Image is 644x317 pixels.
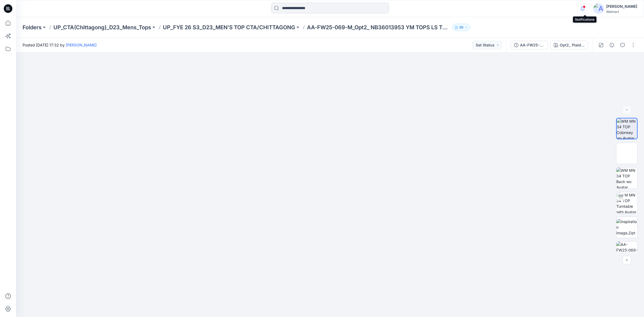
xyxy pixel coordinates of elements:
a: [PERSON_NAME] [66,43,97,47]
button: AA-FW25-069-M NB36013953 YM TOPS LS TEXTURED FLANNEL SHIRT- [511,41,548,49]
div: Walmart [606,10,637,14]
p: AA-FW25-069-M_Opt2_ NB36013953 YM TOPS LS TEXTURED FLANNEL SHIRT [307,24,450,31]
a: UP_FYE 26 S3_D23_MEN’S TOP CTA/CHITTAGONG [163,24,295,31]
a: Folders [23,24,42,31]
a: UP_CTA(Chittagong)_D23_Mens_Tops [53,24,151,31]
img: WM MN 34 TOP Turntable with Avatar [616,192,637,213]
div: AA-FW25-069-M NB36013953 YM TOPS LS TEXTURED FLANNEL SHIRT- [520,42,545,48]
button: Details [608,41,616,49]
img: avatar [593,3,604,14]
button: 30 [452,24,470,31]
img: AA-FW25-069-M-3D Space Templates-10-15-24 [616,242,637,263]
button: Opt2_ Plaid Pattern Waffle [550,41,588,49]
p: 30 [459,24,463,30]
div: Opt2_ Plaid Pattern Waffle [560,42,584,48]
img: WM MN 34 TOP Colorway wo Avatar [617,118,637,139]
div: [PERSON_NAME] [606,3,637,10]
img: Inspiration Image_Opt [616,219,637,236]
span: Posted [DATE] 17:32 by [23,42,97,48]
img: WM MN 34 TOP Back wo Avatar [616,167,637,188]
